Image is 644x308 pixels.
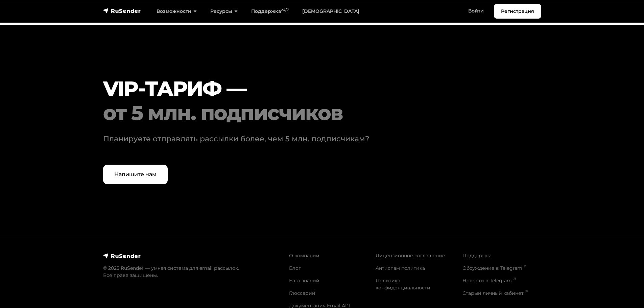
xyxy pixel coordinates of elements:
a: Поддержка [462,253,492,259]
p: © 2025 RuSender — умная система для email рассылок. Все права защищены. [103,265,281,279]
a: Новости в Telegram [462,278,516,284]
img: RuSender [103,7,141,14]
h2: VIP-ТАРИФ — [103,76,504,125]
a: Лицензионное соглашение [376,253,445,259]
a: Возможности [150,4,204,18]
a: Антиспам политика [376,265,425,271]
sup: 24/7 [281,8,289,12]
a: [DEMOGRAPHIC_DATA] [295,4,366,18]
a: Блог [289,265,301,271]
a: Глоссарий [289,290,315,296]
a: Ресурсы [204,4,244,18]
a: Поддержка24/7 [244,4,295,18]
a: Политика конфиденциальности [376,278,430,291]
a: О компании [289,253,319,259]
p: Планируете отправлять рассылки более, чем 5 млн. подписчикам? [103,133,486,144]
img: RuSender [103,253,141,259]
div: от 5 млн. подписчиков [103,101,504,125]
a: База знаний [289,278,319,284]
a: Старый личный кабинет [462,290,528,296]
a: Напишите нам [103,165,168,184]
a: Регистрация [494,4,541,19]
a: Обсуждение в Telegram [462,265,526,271]
a: Войти [461,4,491,18]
